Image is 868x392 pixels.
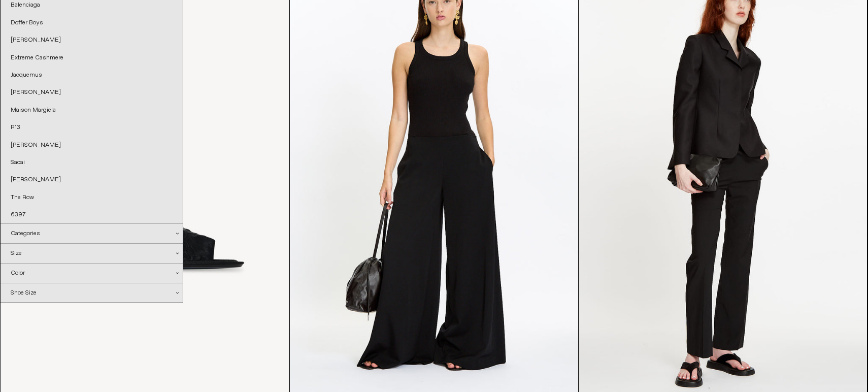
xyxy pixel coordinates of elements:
a: [PERSON_NAME] [1,137,183,154]
div: Shoe Size [1,283,183,303]
a: The Row [1,189,183,206]
div: Color [1,264,183,283]
a: R13 [1,119,183,136]
a: [PERSON_NAME] [1,84,183,101]
a: Doffer Boys [1,14,183,31]
div: Size [1,244,183,263]
a: Extreme Cashmere [1,49,183,67]
a: Jacquemus [1,67,183,84]
a: 6397 [1,206,183,223]
a: [PERSON_NAME] [1,31,183,49]
a: [PERSON_NAME] [1,171,183,188]
div: Categories [1,224,183,243]
a: Maison Margiela [1,102,183,119]
a: Sacai [1,154,183,171]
